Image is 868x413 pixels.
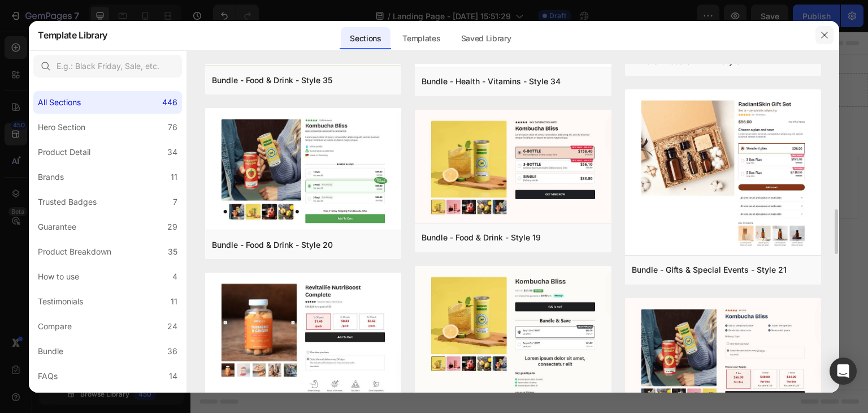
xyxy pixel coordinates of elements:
[380,158,465,169] span: then drag & drop elements
[168,121,177,134] div: 76
[38,320,72,333] div: Compare
[38,170,64,184] div: Brands
[171,295,177,308] div: 11
[173,195,177,209] div: 7
[415,110,611,225] img: bd19.png
[38,20,107,50] h2: Template Library
[162,96,177,109] div: 446
[38,121,85,134] div: Hero Section
[167,145,177,159] div: 34
[212,238,333,252] div: Bundle - Food & Drink - Style 20
[38,345,63,358] div: Bundle
[171,170,177,184] div: 11
[415,266,611,403] img: bd18.png
[452,27,520,50] div: Saved Library
[212,158,289,169] span: inspired by CRO experts
[422,231,541,244] div: Bundle - Food & Drink - Style 19
[212,74,332,87] div: Bundle - Food & Drink - Style 35
[38,145,90,159] div: Product Detail
[167,345,177,358] div: 36
[38,195,97,209] div: Trusted Badges
[38,245,111,259] div: Product Breakdown
[393,27,449,50] div: Templates
[422,75,561,88] div: Bundle - Health - Vitamins - Style 34
[632,263,787,277] div: Bundle - Gifts & Special Events - Style 21
[316,54,376,63] div: Drop element here
[38,220,76,234] div: Guarantee
[313,119,366,131] span: Add section
[341,27,390,50] div: Sections
[172,270,177,283] div: 4
[38,96,81,109] div: All Sections
[38,369,58,383] div: FAQs
[306,144,366,156] div: Generate layout
[625,89,821,257] img: bd21.png
[830,358,857,385] div: Open Intercom Messenger
[218,144,286,156] div: Choose templates
[169,369,177,383] div: 14
[38,295,83,308] div: Testimonials
[38,270,79,283] div: How to use
[33,55,182,78] input: E.g.: Black Friday, Sale, etc.
[168,245,177,259] div: 35
[389,144,458,156] div: Add blank section
[205,108,401,232] img: bd20.png
[167,220,177,234] div: 29
[167,320,177,333] div: 24
[305,158,365,169] span: from URL or image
